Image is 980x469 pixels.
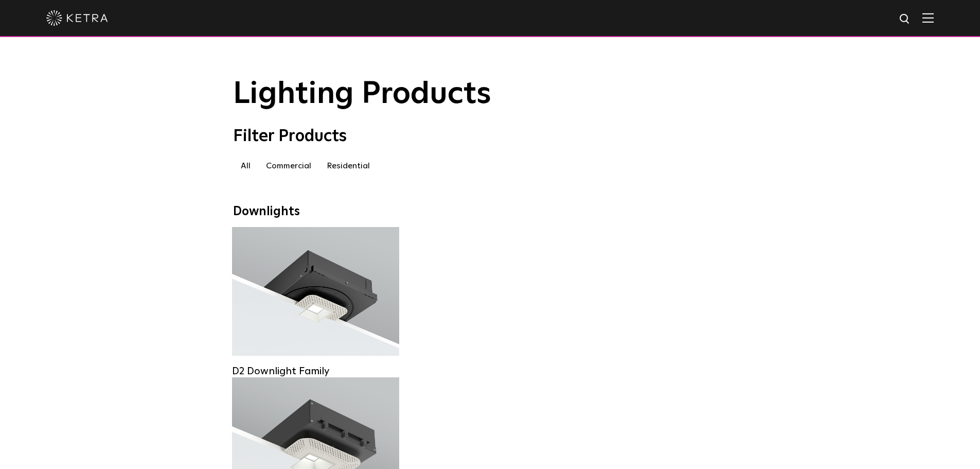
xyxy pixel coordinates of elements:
[319,157,378,175] label: Residential
[233,204,747,219] div: Downlights
[233,79,491,110] span: Lighting Products
[258,157,319,175] label: Commercial
[46,10,108,26] img: ketra-logo-2019-white
[233,127,747,146] div: Filter Products
[922,13,934,23] img: Hamburger%20Nav.svg
[232,365,399,377] div: D2 Downlight Family
[899,13,912,26] img: search icon
[232,227,399,362] a: D2 Downlight Family Lumen Output:1200Colors:White / Black / Gloss Black / Silver / Bronze / Silve...
[233,157,258,175] label: All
